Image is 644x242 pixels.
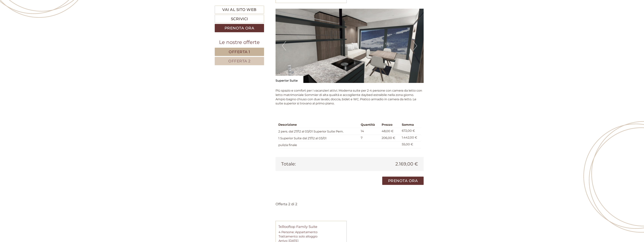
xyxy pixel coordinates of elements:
[276,202,297,206] span: Offerta 2 di 2
[413,41,417,51] button: Next
[359,135,380,141] td: 7
[278,122,359,128] th: Descrizione
[278,135,359,141] td: 1 Superior Suite dal 27/12 al 03/01
[295,230,317,234] b: Appartamento
[229,50,250,54] span: Offerta 1
[131,98,148,106] button: Invia
[382,177,424,185] a: Prenota ora
[400,141,421,148] td: 55,00 €
[395,161,418,167] span: 2.169,00 €
[278,141,359,148] td: pulizia finale
[279,224,282,229] b: 1x
[3,1,95,51] div: [PERSON_NAME]offerta trovate anche la rooftop family suite con due camere da letto. I due apparta...
[400,135,421,141] td: 1.442,00 €
[276,89,424,106] p: Più spazio e comfort per i vacanzieri attivi. Moderna suite per 2-4 persone con camera da letto c...
[215,15,264,23] a: Scrivici
[62,1,86,7] div: mercoledì
[380,122,400,128] th: Prezzo
[278,161,350,167] div: Totale:
[299,235,317,238] b: solo alloggio
[215,6,264,14] a: Vai al sito web
[55,53,142,56] div: Lei
[276,9,424,83] img: image
[279,235,298,238] small: Trattamento:
[276,208,297,215] div: Offerta 2
[215,39,264,46] div: Le nostre offerte
[382,129,394,133] span: 48,00 €
[215,24,264,32] a: Prenota ora
[279,224,344,230] div: Rooftop Family Suite
[53,52,145,68] div: Grazie mille [PERSON_NAME], ho il tempo di discuterne con mia moglie [PERSON_NAME]?
[382,136,395,140] span: 206,00 €
[359,122,380,128] th: Quantità
[359,128,380,135] td: 14
[228,59,250,63] span: Offerta 2
[278,128,359,135] td: 2 pers. dal 27/12 al 03/01 Superior Suite Pern.
[400,122,421,128] th: Somma
[400,128,421,135] td: 672,00 €
[276,76,303,83] div: Superior Suite
[6,48,93,51] small: 09:12
[282,41,286,51] button: Previous
[279,230,294,234] small: 4 Persone:
[55,64,142,67] small: 09:16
